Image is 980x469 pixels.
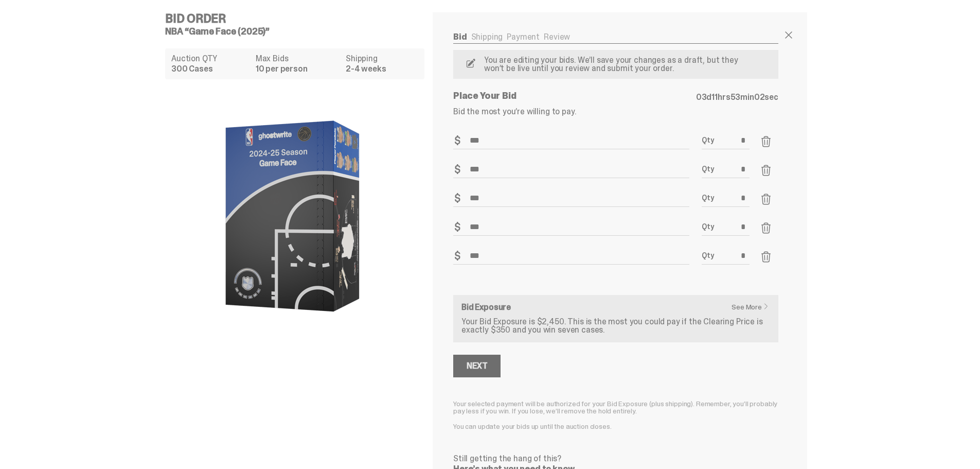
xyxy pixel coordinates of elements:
[165,12,433,25] h4: Bid Order
[454,164,460,175] span: $
[696,93,778,101] p: d hrs min sec
[453,355,501,377] button: Next
[453,91,696,100] p: Place Your Bid
[453,423,778,430] p: You can update your bids up until the auction closes.
[467,362,487,370] div: Next
[256,55,340,63] dt: Max Bids
[730,92,741,102] span: 53
[192,88,398,345] img: product image
[461,303,770,311] h6: Bid Exposure
[453,455,778,463] p: Still getting the hang of this?
[702,252,714,259] span: Qty
[711,92,718,102] span: 11
[702,223,714,230] span: Qty
[702,165,714,172] span: Qty
[732,303,774,310] a: See More
[171,55,250,63] dt: Auction QTY
[454,251,460,261] span: $
[702,194,714,201] span: Qty
[453,31,467,42] a: Bid
[346,65,418,73] dd: 2-4 weeks
[171,65,250,73] dd: 300 Cases
[453,400,778,414] p: Your selected payment will be authorized for your Bid Exposure (plus shipping). Remember, you’ll ...
[696,92,707,102] span: 03
[165,27,433,36] h5: NBA “Game Face (2025)”
[454,193,460,203] span: $
[754,92,765,102] span: 02
[461,318,770,334] p: Your Bid Exposure is $2,450. This is the most you could pay if the Clearing Price is exactly $350...
[454,135,460,146] span: $
[480,56,746,73] p: You are editing your bids. We’ll save your changes as a draft, but they won’t be live until you r...
[346,55,418,63] dt: Shipping
[454,222,460,232] span: $
[453,108,778,116] p: Bid the most you’re willing to pay.
[702,136,714,144] span: Qty
[256,65,340,73] dd: 10 per person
